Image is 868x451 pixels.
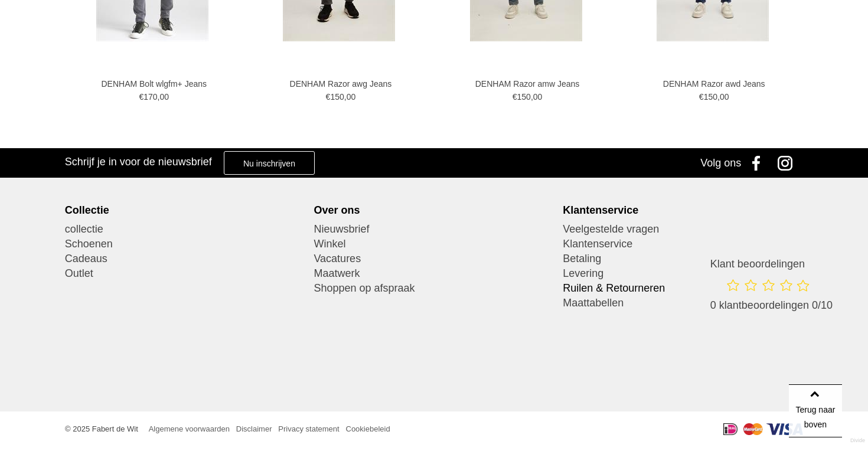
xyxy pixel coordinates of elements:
a: Divide [850,433,865,448]
span: 170 [143,92,157,102]
span: 0 klantbeoordelingen 0/10 [710,299,833,311]
a: Klant beoordelingen 0 klantbeoordelingen 0/10 [710,257,833,324]
a: Disclaimer [236,424,272,433]
a: Nu inschrijven [224,151,315,175]
span: € [513,92,517,102]
h3: Klant beoordelingen [710,257,833,270]
span: , [531,92,533,102]
span: 150 [704,92,717,102]
span: 00 [159,92,169,102]
div: Over ons [314,204,554,217]
img: Visa [766,423,804,435]
a: Betaling [563,251,803,266]
a: Veelgestelde vragen [563,222,803,237]
span: © 2025 Fabert de Wit [65,424,138,433]
a: Maattabellen [563,296,803,311]
a: Privacy statement [278,424,339,433]
a: Instagram [774,148,803,178]
span: € [699,92,704,102]
span: , [344,92,347,102]
div: Volg ons [700,148,741,178]
span: , [158,92,160,102]
img: Mastercard [743,423,763,435]
a: Klantenservice [563,237,803,251]
a: Levering [563,266,803,281]
span: 150 [517,92,531,102]
a: Shoppen op afspraak [314,281,554,296]
a: Algemene voorwaarden [149,424,230,433]
a: DENHAM Razor amw Jeans [445,79,609,89]
a: DENHAM Razor awg Jeans [259,79,422,89]
span: 00 [720,92,729,102]
a: Cookiebeleid [346,424,390,433]
span: 00 [533,92,543,102]
a: Terug naar boven [789,384,842,437]
div: Klantenservice [563,204,803,217]
img: iDeal [723,423,738,435]
a: Ruilen & Retourneren [563,281,803,296]
div: Collectie [65,204,305,217]
span: € [326,92,331,102]
a: Winkel [314,237,554,251]
a: Schoenen [65,237,305,251]
h3: Schrijf je in voor de nieuwsbrief [65,155,212,168]
a: DENHAM Bolt wlgfm+ Jeans [72,79,236,89]
a: Vacatures [314,251,554,266]
span: 00 [347,92,356,102]
a: Maatwerk [314,266,554,281]
span: , [717,92,720,102]
span: € [139,92,143,102]
a: Nieuwsbrief [314,222,554,237]
a: DENHAM Razor awd Jeans [632,79,795,89]
a: Outlet [65,266,305,281]
a: Cadeaus [65,251,305,266]
a: Facebook [744,148,774,178]
span: 150 [330,92,344,102]
a: collectie [65,222,305,237]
